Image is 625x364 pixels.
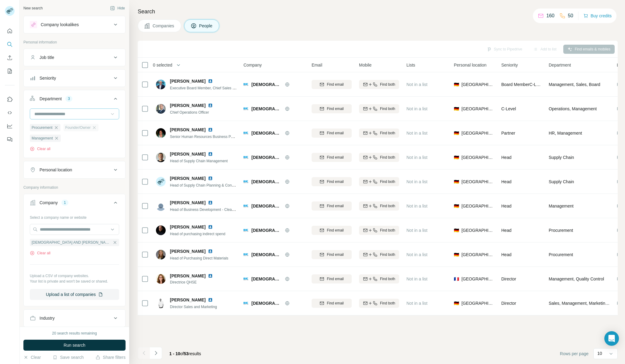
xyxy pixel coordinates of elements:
span: 🇩🇪 [454,227,459,233]
span: [PERSON_NAME] [170,78,205,84]
img: Avatar [156,104,166,114]
span: Head of Supply Chain Planning & Control [170,183,237,187]
span: Director [501,301,516,306]
img: LinkedIn logo [208,79,213,84]
span: Management, Sales, Board [549,81,600,88]
span: [PERSON_NAME] [170,151,205,157]
img: Logo of Bischof AND Klein [243,228,248,233]
span: Find both [380,130,395,136]
span: 🇩🇪 [454,154,459,160]
div: Company [40,200,58,206]
span: Lists [406,62,415,68]
button: Find email [312,201,352,211]
span: Director [501,276,516,281]
span: [DEMOGRAPHIC_DATA] AND [PERSON_NAME] [251,203,282,209]
span: Find both [380,155,395,160]
button: Seniority [24,71,125,85]
span: Mobile [359,62,371,68]
span: Find both [380,228,395,233]
span: Find both [380,203,395,209]
span: [DEMOGRAPHIC_DATA] AND [PERSON_NAME] [32,240,111,245]
div: Industry [40,315,55,321]
span: Not in a list [406,252,427,257]
span: [DEMOGRAPHIC_DATA] AND [PERSON_NAME] [251,81,282,88]
img: LinkedIn logo [208,200,213,205]
span: Executive Board Member, Chief Sales Officer (CSO) [170,85,254,90]
span: [PERSON_NAME] [170,248,205,254]
span: [DEMOGRAPHIC_DATA] AND [PERSON_NAME] [251,154,282,160]
img: Avatar [156,153,166,162]
span: Company [243,62,262,68]
span: Supply Chain [549,179,574,185]
span: Find email [327,252,344,257]
span: 1 - 10 [169,351,180,356]
span: [DEMOGRAPHIC_DATA] AND [PERSON_NAME] [251,227,282,233]
span: [GEOGRAPHIC_DATA] [461,179,494,185]
span: Find email [327,106,344,112]
button: Find both [359,80,399,89]
span: Board Member C-Level [501,82,544,87]
span: Directrice QHSE [170,280,220,285]
p: 50 [568,12,573,19]
p: Personal information [23,39,126,45]
span: Procurement [32,125,53,130]
span: Find email [327,228,344,233]
img: Logo of Bischof AND Klein [243,204,248,208]
img: LinkedIn logo [208,225,213,229]
span: Find email [327,300,344,306]
span: Chief Operations Officer [170,110,209,115]
span: Head [501,179,511,184]
button: Department3 [24,91,125,108]
img: LinkedIn logo [208,127,213,132]
img: Avatar [156,225,166,235]
span: Find email [327,130,344,136]
span: Email [312,62,322,68]
img: Avatar [156,250,166,259]
span: Run search [64,342,85,348]
span: Not in a list [406,204,427,208]
img: Avatar [156,80,166,89]
img: Avatar [156,274,166,284]
span: Companies [153,23,175,29]
p: Upload a CSV of company websites. [30,273,119,279]
button: Run search [23,340,126,351]
span: Operations, Management [549,106,597,112]
button: Find both [359,201,399,211]
button: Find both [359,299,399,308]
img: Logo of Bischof AND Klein [243,131,248,136]
button: Find email [312,226,352,235]
button: Company1 [24,195,125,212]
span: [DEMOGRAPHIC_DATA] AND [PERSON_NAME] [251,130,282,136]
div: Department [40,96,62,102]
span: 🇩🇪 [454,81,459,88]
span: Procurement [549,227,573,233]
span: [PERSON_NAME] [170,224,205,230]
img: LinkedIn logo [208,152,213,156]
button: Save search [53,354,84,360]
span: [PERSON_NAME] [170,200,205,206]
button: Quick start [5,26,15,36]
button: Find email [312,104,352,113]
button: Navigate to next page [150,347,162,359]
span: Find email [327,82,344,87]
p: 160 [546,12,554,19]
span: of [180,351,184,356]
img: Avatar [156,128,166,138]
button: Find email [312,299,352,308]
div: 20 search results remaining [52,331,97,336]
div: Personal location [40,167,72,173]
span: Founder/Owner [65,125,91,130]
img: Logo of Bischof AND Klein [243,179,248,184]
img: Logo of Bischof AND Klein [243,155,248,160]
span: Management [549,203,574,209]
span: Head [501,252,511,257]
div: Seniority [40,75,56,81]
span: [PERSON_NAME] [170,273,205,279]
span: Find both [380,82,395,87]
span: Rows per page [560,351,589,357]
img: Logo of Bischof AND Klein [243,276,248,281]
span: 🇩🇪 [454,252,459,258]
span: Head [501,204,511,208]
button: Find both [359,226,399,235]
button: Find email [312,129,352,138]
